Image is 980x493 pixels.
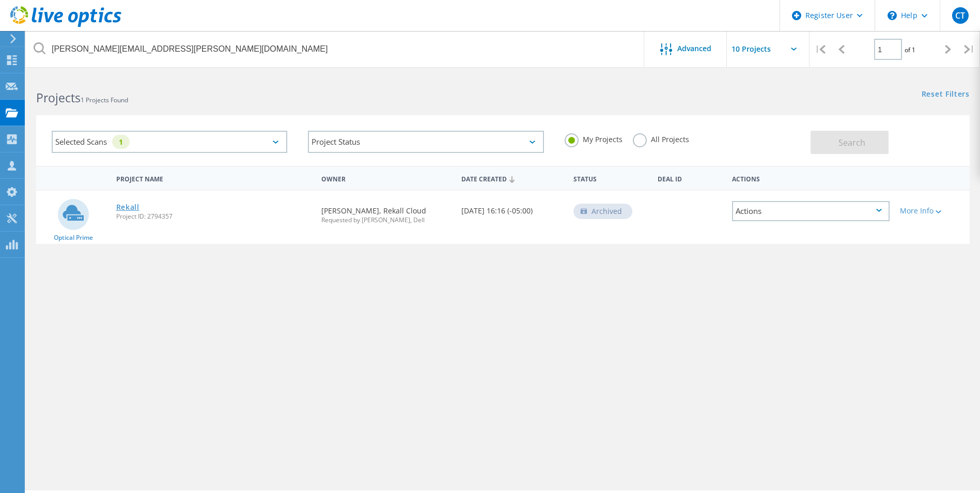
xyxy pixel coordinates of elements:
[308,131,543,153] div: Project Status
[36,89,81,106] b: Projects
[677,45,711,52] span: Advanced
[81,96,128,104] span: 1 Projects Found
[838,137,865,148] span: Search
[652,168,727,188] div: Deal Id
[52,131,287,153] div: Selected Scans
[116,204,139,211] a: Rekall
[112,135,130,149] div: 1
[316,191,456,234] div: [PERSON_NAME], Rekall Cloud
[111,168,317,188] div: Project Name
[568,168,652,188] div: Status
[633,133,689,143] label: All Projects
[26,31,645,67] input: Search projects by name, owner, ID, company, etc
[732,201,890,221] div: Actions
[456,168,568,188] div: Date Created
[810,31,831,68] div: |
[922,90,970,99] a: Reset Filters
[456,191,568,225] div: [DATE] 16:16 (-05:00)
[565,133,623,143] label: My Projects
[959,31,980,68] div: |
[316,168,456,188] div: Owner
[900,207,965,214] div: More Info
[811,131,889,154] button: Search
[888,11,897,20] svg: \n
[10,22,121,29] a: Live Optics Dashboard
[54,235,93,241] span: Optical Prime
[321,217,451,223] span: Requested by [PERSON_NAME], Dell
[727,168,895,188] div: Actions
[573,204,632,219] div: Archived
[116,213,312,220] span: Project ID: 2794357
[955,11,965,20] span: CT
[905,45,915,54] span: of 1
